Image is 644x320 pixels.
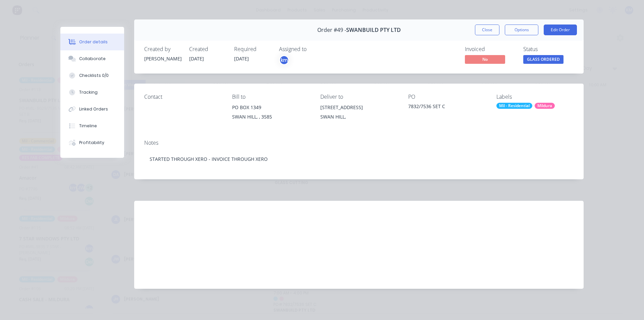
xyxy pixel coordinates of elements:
div: Timeline [79,123,97,129]
button: Linked Orders [60,101,124,118]
div: Contact [144,94,221,100]
div: Deliver to [320,94,397,100]
div: STARTED THROUGH XERO - INVOICE THROUGH XERO [144,149,574,169]
div: Required [234,46,271,52]
div: Created [189,46,226,52]
div: PO [408,94,485,100]
div: [STREET_ADDRESS]SWAN HILL, [320,103,397,124]
button: Tracking [60,84,124,101]
div: 7832/7536 SET C [408,103,485,112]
button: GLASS ORDERED [523,55,563,65]
button: Checklists 0/0 [60,67,124,84]
button: Profitability [60,134,124,151]
div: SWAN HILL, [320,112,397,122]
div: Mil - Residential [496,103,532,109]
div: PO BOX 1349 [232,103,309,112]
div: Collaborate [79,56,106,62]
div: PO BOX 1349SWAN HILL, , 3585 [232,103,309,124]
span: [DATE] [189,55,204,62]
span: GLASS ORDERED [523,55,563,63]
button: Collaborate [60,50,124,67]
div: Linked Orders [79,106,108,112]
button: Close [475,25,499,35]
span: SWANBUILD PTY LTD [346,27,401,33]
div: [PERSON_NAME] [144,55,181,62]
span: No [465,55,505,63]
span: Order #49 - [317,27,346,33]
div: Labels [496,94,574,100]
div: Invoiced [465,46,515,52]
div: [STREET_ADDRESS] [320,103,397,112]
div: SWAN HILL, , 3585 [232,112,309,122]
div: Status [523,46,574,52]
button: Timeline [60,118,124,134]
div: Order details [79,39,108,45]
button: km [279,55,289,65]
div: Bill to [232,94,309,100]
div: Created by [144,46,181,52]
div: Tracking [79,89,98,95]
div: Notes [144,140,574,146]
div: Assigned to [279,46,346,52]
div: Mildura [535,103,555,109]
button: Order details [60,34,124,50]
button: Edit Order [544,25,577,35]
div: Checklists 0/0 [79,73,109,79]
div: Profitability [79,140,104,146]
span: [DATE] [234,55,249,62]
button: Options [505,25,538,35]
